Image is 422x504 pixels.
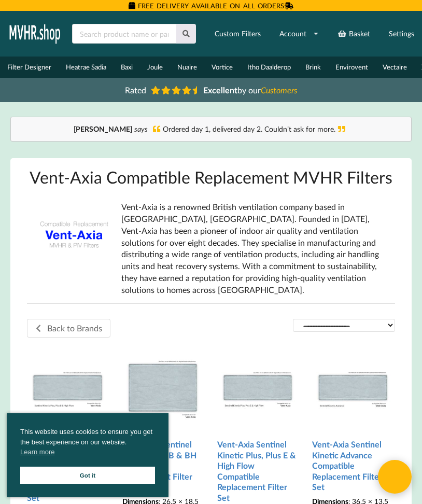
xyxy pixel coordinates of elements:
i: Customers [261,85,297,95]
img: Vent-Axia Sentinel Kinetic Plus E & High Flow Compatible MVHR Filter Replacement Set from MVHR.shop [217,346,298,427]
a: Account [273,24,326,43]
img: mvhr.shop.png [7,21,63,47]
a: Rated Excellentby ourCustomers [118,81,304,99]
a: Baxi [114,57,140,78]
div: Ordered day 1, delivered day 2. Couldn’t ask for more. [21,124,400,134]
a: Heatrae Sadia [59,57,114,78]
p: Vent-Axia is a renowned British ventilation company based in [GEOGRAPHIC_DATA], [GEOGRAPHIC_DATA]... [121,201,386,296]
a: Back to Brands [27,319,110,338]
h1: Vent-Axia Compatible Replacement MVHR Filters [27,166,395,188]
img: Vent-Axia Sentinel Kinetic Plus, Plus B & High Flow Compatible MVHR Filter Replacement Set from M... [27,346,108,427]
a: Itho Daalderop [240,57,298,78]
a: Got it cookie [20,467,155,484]
b: Excellent [203,85,237,95]
span: by our [203,85,297,95]
select: Shop order [293,319,395,332]
a: Joule [140,57,170,78]
a: Envirovent [328,57,375,78]
a: Vortice [204,57,240,78]
input: Search product name or part number... [72,24,176,44]
img: Vent-Axia-Compatible-Replacement-Filters.png [35,196,113,274]
a: cookies - Learn more [20,447,54,457]
a: Vectaire [375,57,414,78]
span: This website uses cookies to ensure you get the best experience on our website. [20,427,155,460]
img: Vent-Axia Sentinel Kinetic E, V, B & BH Compatible MVHR Filter Replacement Set from MVHR.shop [122,346,203,427]
div: cookieconsent [7,413,168,497]
a: Basket [331,24,377,43]
span: Rated [125,85,146,95]
a: Nuaire [170,57,204,78]
a: Custom Filters [208,24,268,43]
h2: Vent-Axia Sentinel Kinetic Advance Compatible Replacement Filter Set [312,435,393,497]
b: [PERSON_NAME] [74,124,132,133]
img: Vent-Axia Sentinel Kinetic Advance Compatible MVHR Filter Replacement Set from MVHR.shop [312,346,393,427]
i: says [134,124,148,133]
